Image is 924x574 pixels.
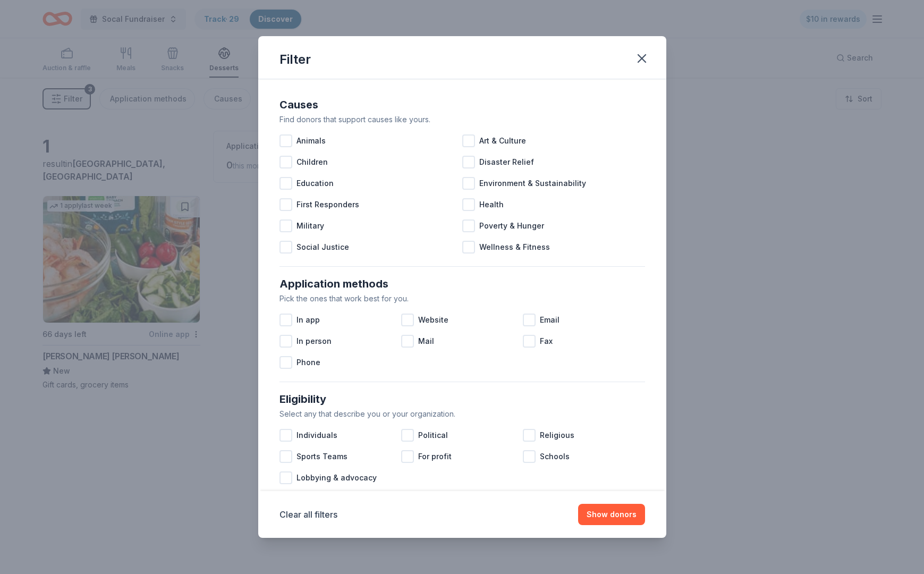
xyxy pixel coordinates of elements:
span: Religious [540,429,574,442]
span: For profit [418,450,452,463]
span: Fax [540,335,553,348]
div: Causes [279,96,645,113]
span: Animals [296,134,326,147]
span: Environment & Sustainability [479,177,586,190]
span: First Responders [296,198,359,211]
span: Schools [540,450,570,463]
span: Sports Teams [296,450,347,463]
span: Military [296,220,324,232]
span: Phone [296,356,320,369]
span: In person [296,335,332,348]
div: Filter [279,51,311,68]
span: Wellness & Fitness [479,241,550,254]
span: Poverty & Hunger [479,220,544,232]
span: In app [296,314,320,326]
span: Social Justice [296,241,349,254]
span: Website [418,314,448,326]
button: Clear all filters [279,508,337,521]
span: Art & Culture [479,134,526,147]
div: Find donors that support causes like yours. [279,113,645,126]
span: Mail [418,335,434,348]
span: Email [540,314,560,326]
span: Disaster Relief [479,156,534,168]
span: Individuals [296,429,337,442]
div: Application methods [279,275,645,292]
span: Lobbying & advocacy [296,471,377,484]
span: Children [296,156,328,168]
span: Political [418,429,448,442]
span: Education [296,177,334,190]
button: Show donors [578,504,645,525]
div: Select any that describe you or your organization. [279,408,645,420]
div: Eligibility [279,391,645,408]
span: Health [479,198,504,211]
div: Pick the ones that work best for you. [279,292,645,305]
